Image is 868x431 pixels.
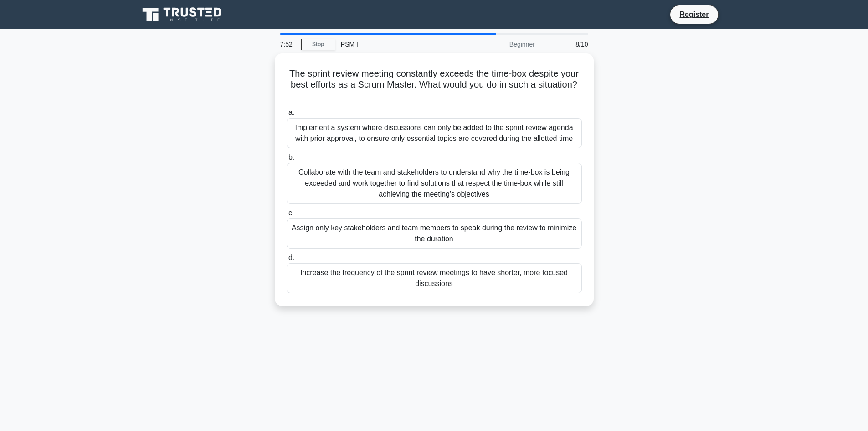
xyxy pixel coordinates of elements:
[335,35,461,53] div: PSM I
[287,263,582,293] div: Increase the frequency of the sprint review meetings to have shorter, more focused discussions
[275,35,301,53] div: 7:52
[674,9,714,20] a: Register
[540,35,594,53] div: 8/10
[286,68,583,102] h5: The sprint review meeting constantly exceeds the time-box despite your best efforts as a Scrum Ma...
[287,118,582,148] div: Implement a system where discussions can only be added to the sprint review agenda with prior app...
[287,163,582,204] div: Collaborate with the team and stakeholders to understand why the time-box is being exceeded and w...
[287,218,582,249] div: Assign only key stakeholders and team members to speak during the review to minimize the duration
[288,209,294,217] span: c.
[288,109,294,116] span: a.
[461,35,540,53] div: Beginner
[288,153,294,161] span: b.
[288,254,294,261] span: d.
[301,39,335,50] a: Stop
